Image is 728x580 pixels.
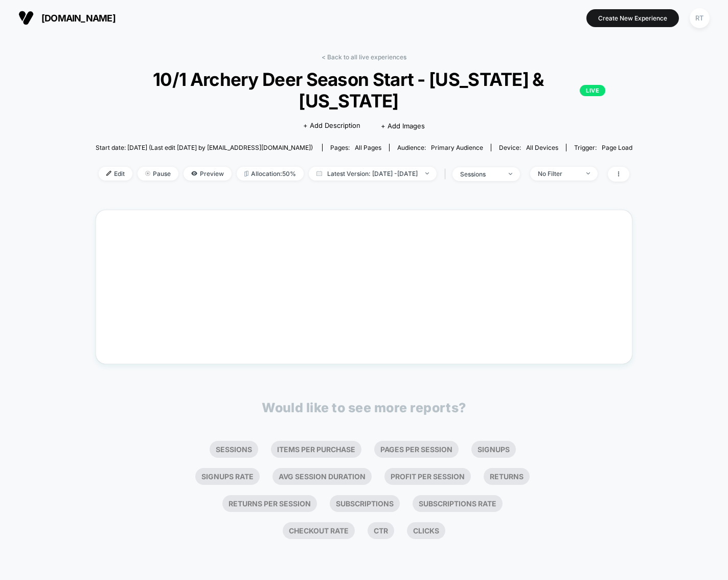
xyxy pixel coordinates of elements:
span: Latest Version: [DATE] - [DATE] [309,167,437,181]
div: Audience: [397,144,483,151]
li: Items Per Purchase [271,441,361,458]
li: Subscriptions [330,495,400,512]
img: Visually logo [18,10,34,26]
a: < Back to all live experiences [322,53,406,61]
span: Pause [138,167,178,181]
div: Pages: [330,144,381,151]
img: rebalance [244,171,248,176]
li: Ctr [368,522,394,539]
li: Pages Per Session [374,441,459,458]
img: edit [106,171,111,176]
img: calendar [316,171,322,176]
span: Edit [99,167,132,181]
span: | [442,167,452,182]
p: LIVE [580,85,605,96]
span: all pages [355,144,381,151]
div: sessions [460,170,501,178]
p: Would like to see more reports? [262,400,466,415]
img: end [425,172,429,174]
li: Signups [471,441,516,458]
span: Primary Audience [431,144,483,151]
li: Returns [484,468,530,485]
li: Clicks [407,522,445,539]
span: + Add Images [381,122,425,130]
div: RT [690,8,710,28]
li: Checkout Rate [283,522,355,539]
button: [DOMAIN_NAME] [15,10,119,26]
span: Page Load [602,144,632,151]
span: Device: [491,144,566,151]
span: + Add Description [303,121,360,131]
span: Allocation: 50% [237,167,304,181]
li: Profit Per Session [384,468,471,485]
img: end [145,171,150,176]
div: Trigger: [574,144,632,151]
span: all devices [526,144,558,151]
span: 10/1 Archery Deer Season Start - [US_STATE] & [US_STATE] [123,69,606,111]
img: end [509,173,512,175]
span: [DOMAIN_NAME] [41,13,116,24]
button: Create New Experience [586,9,679,27]
li: Returns Per Session [222,495,317,512]
li: Signups Rate [195,468,260,485]
div: No Filter [538,170,579,177]
li: Avg Session Duration [272,468,372,485]
img: end [586,172,590,174]
li: Subscriptions Rate [413,495,503,512]
li: Sessions [210,441,258,458]
span: Preview [184,167,232,181]
button: RT [687,8,713,29]
span: Start date: [DATE] (Last edit [DATE] by [EMAIL_ADDRESS][DOMAIN_NAME]) [96,144,313,151]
